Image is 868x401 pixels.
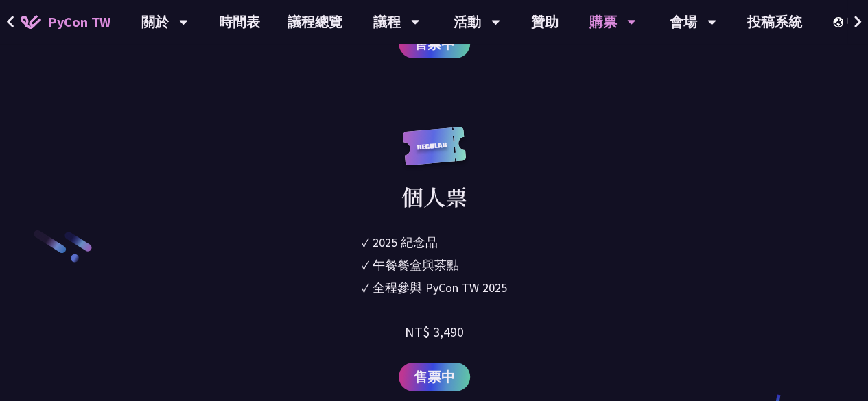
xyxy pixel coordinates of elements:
[373,278,507,297] div: 全程參與 PyCon TW 2025
[414,34,455,54] span: 售票中
[405,321,464,342] div: NT$ 3,490
[399,363,470,391] a: 售票中
[401,180,467,212] div: 個人票
[48,12,110,32] span: PyCon TW
[362,256,507,274] li: ✓
[362,278,507,297] li: ✓
[373,233,438,252] div: 2025 紀念品
[414,367,455,387] span: 售票中
[7,5,124,39] a: PyCon TW
[362,233,507,252] li: ✓
[400,127,469,180] img: regular.8f272d9.svg
[399,29,470,58] a: 售票中
[373,256,459,274] div: 午餐餐盒與茶點
[21,15,41,29] img: Home icon of PyCon TW 2025
[833,17,847,27] img: Locale Icon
